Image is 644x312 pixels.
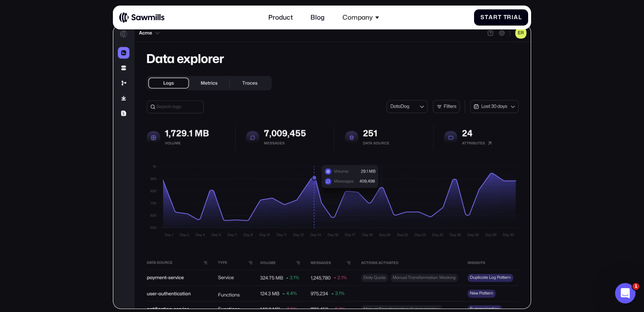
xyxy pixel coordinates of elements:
[498,14,502,21] span: t
[338,9,384,26] div: Company
[518,14,522,21] span: l
[489,14,493,21] span: a
[485,14,489,21] span: t
[503,14,507,21] span: T
[514,14,518,21] span: a
[342,14,373,21] div: Company
[512,14,514,21] span: i
[632,283,639,290] span: 1
[507,14,512,21] span: r
[615,283,635,303] iframe: Intercom live chat
[306,9,330,26] a: Blog
[493,14,498,21] span: r
[480,14,485,21] span: S
[474,9,528,26] a: StartTrial
[264,9,298,26] a: Product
